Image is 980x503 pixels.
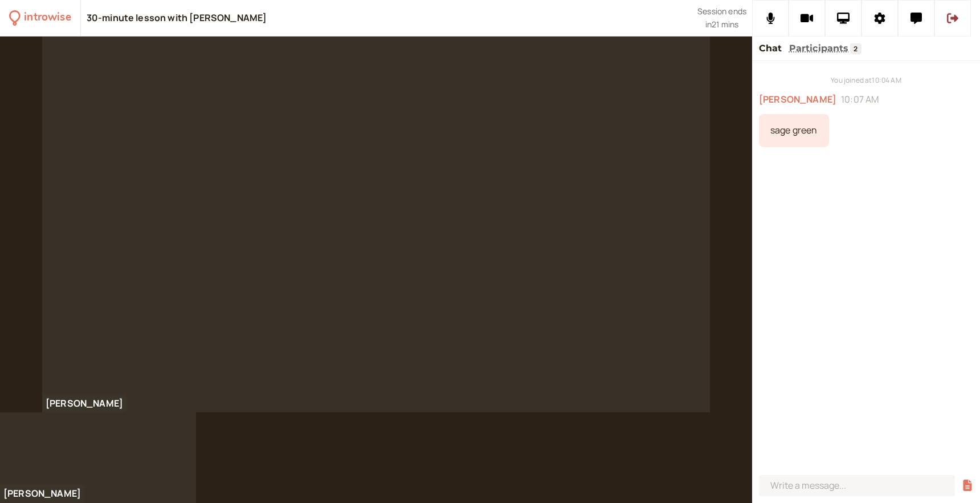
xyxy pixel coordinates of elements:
[705,18,738,31] span: in 21 mins
[759,41,782,56] button: Chat
[759,475,955,496] input: Write a message...
[24,9,71,27] div: introwise
[697,5,746,18] span: Session ends
[697,5,746,31] div: Scheduled session end time. Don't worry, your call will continue
[87,12,267,25] div: 30-minute lesson with [PERSON_NAME]
[759,92,836,107] span: [PERSON_NAME]
[841,92,879,107] span: 10:07 AM
[789,41,849,56] button: Participants
[850,43,861,54] span: 2
[759,114,829,147] div: 8/13/2025, 10:07:10 AM
[962,480,973,492] button: Share a file
[759,75,973,86] div: You joined at 10:04 AM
